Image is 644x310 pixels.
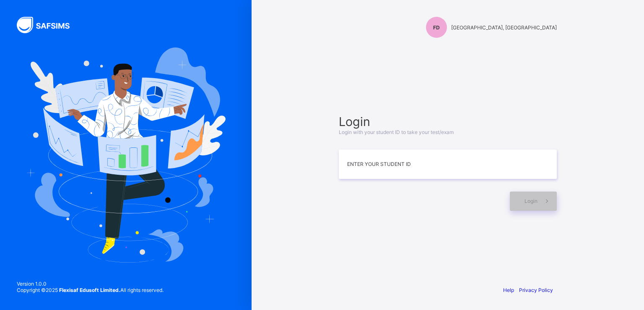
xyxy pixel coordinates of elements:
[519,287,553,293] a: Privacy Policy
[59,287,120,293] strong: Flexisaf Edusoft Limited.
[17,287,164,293] span: Copyright © 2025 All rights reserved.
[503,287,514,293] a: Help
[339,114,557,129] span: Login
[525,198,538,204] span: Login
[17,17,80,33] img: SAFSIMS Logo
[451,24,557,31] span: [GEOGRAPHIC_DATA], [GEOGRAPHIC_DATA]
[339,129,454,135] span: Login with your student ID to take your test/exam
[433,24,440,31] span: FD
[17,281,164,287] span: Version 1.0.0
[26,47,226,263] img: Hero Image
